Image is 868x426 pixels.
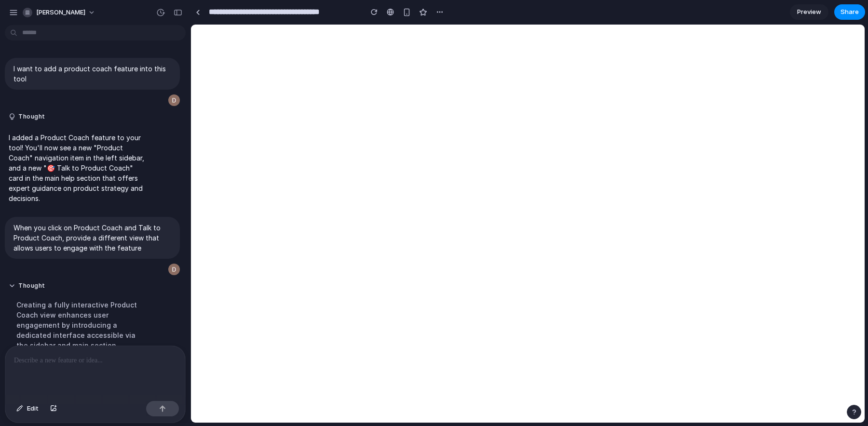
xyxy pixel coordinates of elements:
[790,4,828,20] a: Preview
[841,7,859,17] span: Share
[14,64,171,84] p: I want to add a product coach feature into this tool
[36,8,85,17] span: [PERSON_NAME]
[834,4,865,20] button: Share
[9,133,149,203] p: I added a Product Coach feature to your tool! You'll now see a new "Product Coach" navigation ite...
[19,5,100,20] button: [PERSON_NAME]
[12,401,43,416] button: Edit
[27,404,39,413] span: Edit
[14,223,171,253] p: When you click on Product Coach and Talk to Product Coach, provide a different view that allows u...
[797,7,821,17] span: Preview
